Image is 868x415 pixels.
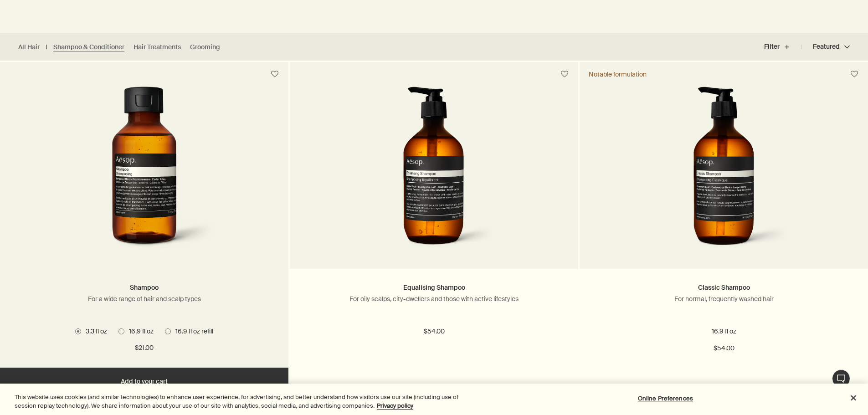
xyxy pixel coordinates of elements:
span: $21.00 [135,343,154,354]
p: For oily scalps, city-dwellers and those with active lifestyles [303,295,565,303]
p: For a wide range of hair and scalp types [14,295,275,303]
button: Online Preferences, Opens the preference center dialog [637,389,694,408]
div: This website uses cookies (and similar technologies) to enhance user experience, for advertising,... [15,393,478,410]
p: For normal, frequently washed hair [593,295,854,303]
a: Classic Shampoo [698,283,750,292]
a: Hair Treatments [134,43,181,51]
span: 3.3 fl oz [81,327,107,335]
button: Live Assistance [832,369,850,388]
span: 16.9 fl oz refill [171,327,213,335]
span: 16.9 fl oz [124,327,154,335]
a: Shampoo [130,283,159,292]
img: Equalising Shampoo with pump [366,87,502,255]
div: Notable formulation [589,70,647,78]
a: Equalising Shampoo [403,283,465,292]
button: Close [843,388,863,408]
a: Shampoo & Conditioner [53,43,124,51]
img: Classic Shampoo with pump [656,87,792,255]
img: shampoo in small, amber bottle with a black cap [71,87,217,255]
a: More information about your privacy, opens in a new tab [377,402,413,410]
button: Save to cabinet [267,66,283,82]
a: Classic Shampoo with pump [580,87,868,269]
span: $54.00 [424,326,445,337]
button: Save to cabinet [846,66,863,82]
button: Filter [764,36,801,58]
a: All Hair [18,43,40,51]
button: Save to cabinet [556,66,573,82]
a: Equalising Shampoo with pump [290,87,578,269]
button: Featured [801,36,850,58]
span: $54.00 [714,343,734,354]
a: Grooming [190,43,220,51]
